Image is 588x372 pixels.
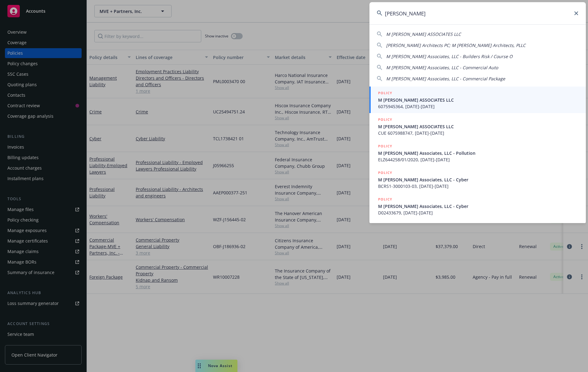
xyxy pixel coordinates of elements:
[369,113,586,140] a: POLICYM [PERSON_NAME] ASSOCIATES LLCCUE 6075988747, [DATE]-[DATE]
[369,140,586,166] a: POLICYM [PERSON_NAME] Associates, LLC - PollutionELZ644258/01/2020, [DATE]-[DATE]
[386,31,461,37] span: M [PERSON_NAME] ASSOCIATES LLC
[378,97,578,103] span: M [PERSON_NAME] ASSOCIATES LLC
[378,150,578,156] span: M [PERSON_NAME] Associates, LLC - Pollution
[378,130,578,136] span: CUE 6075988747, [DATE]-[DATE]
[369,193,586,219] a: POLICYM [PERSON_NAME] Associates, LLC - CyberD02433679, [DATE]-[DATE]
[386,42,526,48] span: [PERSON_NAME] Architects PC; M [PERSON_NAME] Architects, PLLC
[378,196,392,202] h5: POLICY
[378,176,578,183] span: M [PERSON_NAME] Associates, LLC - Cyber
[378,156,578,163] span: ELZ644258/01/2020, [DATE]-[DATE]
[369,87,586,113] a: POLICYM [PERSON_NAME] ASSOCIATES LLC6075945364, [DATE]-[DATE]
[378,90,392,96] h5: POLICY
[378,170,392,176] h5: POLICY
[386,53,513,59] span: M [PERSON_NAME] Associates, LLC - Builders Risk / Course O
[378,143,392,149] h5: POLICY
[378,203,578,209] span: M [PERSON_NAME] Associates, LLC - Cyber
[369,2,586,24] input: Search...
[378,183,578,189] span: BCRS1-3000103-03, [DATE]-[DATE]
[378,116,392,123] h5: POLICY
[386,76,505,82] span: M [PERSON_NAME] Associates, LLC - Commercial Package
[369,166,586,193] a: POLICYM [PERSON_NAME] Associates, LLC - CyberBCRS1-3000103-03, [DATE]-[DATE]
[378,103,578,110] span: 6075945364, [DATE]-[DATE]
[378,209,578,216] span: D02433679, [DATE]-[DATE]
[378,123,578,130] span: M [PERSON_NAME] ASSOCIATES LLC
[386,65,498,70] span: M [PERSON_NAME] Associates, LLC - Commercial Auto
